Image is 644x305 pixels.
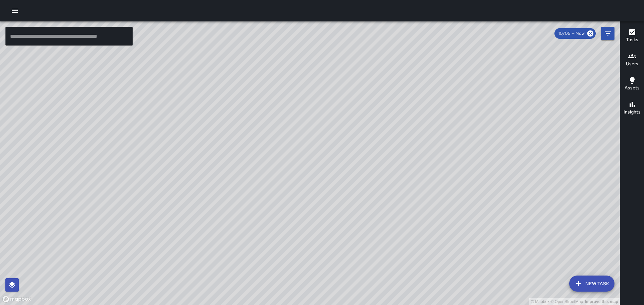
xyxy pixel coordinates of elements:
div: 10/05 — Now [554,28,596,39]
button: Tasks [620,24,644,48]
h6: Assets [625,84,640,92]
h6: Users [626,60,638,68]
span: 10/05 — Now [554,30,589,37]
h6: Tasks [626,36,638,44]
button: Assets [620,72,644,96]
button: Insights [620,96,644,121]
button: New Task [569,276,614,292]
button: Filters [601,27,614,40]
h6: Insights [624,108,641,116]
button: Users [620,48,644,72]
